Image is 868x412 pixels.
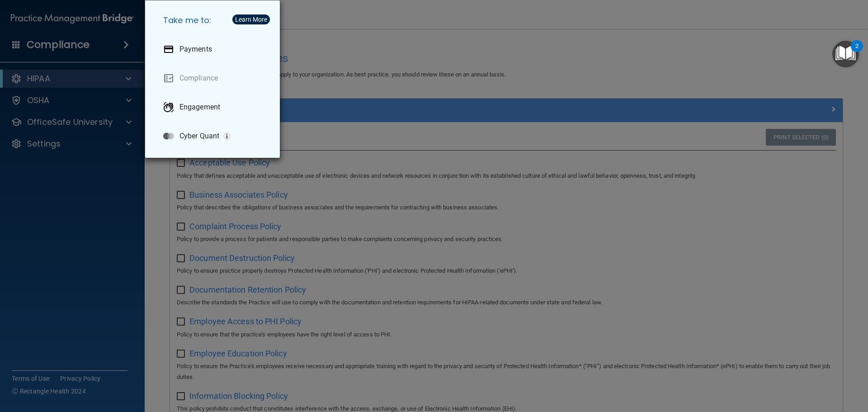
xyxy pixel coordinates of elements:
h5: Take me to: [156,8,273,33]
div: Learn More [235,16,267,23]
p: Cyber Quant [179,132,219,141]
button: Open Resource Center, 2 new notifications [832,41,859,67]
div: 2 [855,46,859,58]
a: Compliance [156,66,273,91]
a: Payments [156,37,273,62]
p: Payments [179,45,212,54]
a: Engagement [156,95,273,120]
button: Learn More [232,14,270,24]
p: Engagement [179,103,220,112]
a: Cyber Quant [156,123,273,149]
